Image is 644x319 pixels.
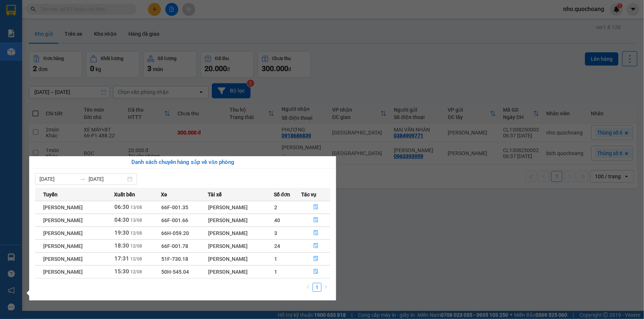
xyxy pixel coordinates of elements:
[162,243,189,249] span: 66F-001.78
[130,256,142,262] span: 12/08
[321,283,330,292] button: right
[274,217,280,223] span: 40
[114,242,129,249] span: 18:30
[162,204,189,210] span: 66F-001.35
[301,190,316,199] span: Tác vụ
[302,201,330,213] button: file-done
[43,230,83,236] span: [PERSON_NAME]
[313,283,321,291] a: 1
[274,269,277,275] span: 1
[162,256,189,262] span: 51F-730.18
[162,217,189,223] span: 66F-001.66
[313,256,318,262] span: file-done
[43,217,83,223] span: [PERSON_NAME]
[302,266,330,278] button: file-done
[304,283,313,292] button: left
[114,204,129,210] span: 06:30
[162,230,189,236] span: 66H-059.20
[208,229,273,237] div: [PERSON_NAME]
[274,256,277,262] span: 1
[35,158,330,167] div: Danh sách chuyến hàng sắp về văn phòng
[208,190,222,199] span: Tài xế
[304,283,313,292] li: Previous Page
[130,218,142,223] span: 13/08
[89,175,126,183] input: Đến ngày
[43,204,83,210] span: [PERSON_NAME]
[114,268,129,275] span: 15:30
[43,256,83,262] span: [PERSON_NAME]
[302,214,330,226] button: file-done
[114,190,135,199] span: Xuất bến
[302,227,330,239] button: file-done
[313,204,318,210] span: file-done
[274,190,290,199] span: Số đơn
[39,175,77,183] input: Từ ngày
[43,243,83,249] span: [PERSON_NAME]
[302,240,330,252] button: file-done
[161,190,168,199] span: Xe
[130,205,142,210] span: 13/08
[274,243,280,249] span: 24
[274,204,277,210] span: 2
[43,190,58,199] span: Tuyến
[313,230,318,236] span: file-done
[114,217,129,223] span: 04:30
[208,268,273,276] div: [PERSON_NAME]
[306,285,310,289] span: left
[114,229,129,236] span: 19:30
[208,242,273,250] div: [PERSON_NAME]
[313,283,321,292] li: 1
[313,243,318,249] span: file-done
[114,255,129,262] span: 17:31
[324,285,328,289] span: right
[130,243,142,249] span: 12/08
[80,176,86,182] span: to
[208,203,273,211] div: [PERSON_NAME]
[130,231,142,236] span: 12/08
[274,230,277,236] span: 3
[302,253,330,265] button: file-done
[80,176,86,182] span: swap-right
[321,283,330,292] li: Next Page
[43,269,83,275] span: [PERSON_NAME]
[208,216,273,224] div: [PERSON_NAME]
[130,269,142,274] span: 12/08
[313,269,318,275] span: file-done
[313,217,318,223] span: file-done
[162,269,189,275] span: 50H-545.04
[208,255,273,263] div: [PERSON_NAME]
